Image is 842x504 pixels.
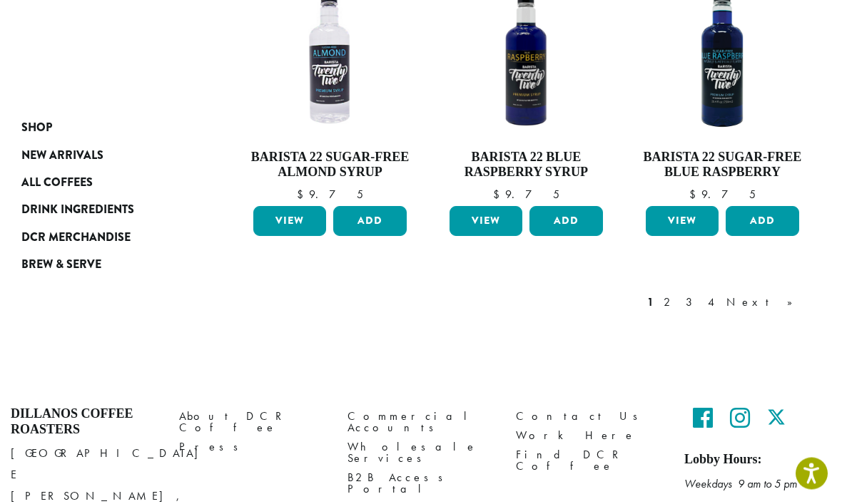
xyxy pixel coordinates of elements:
a: About DCR Coffee [179,407,326,438]
a: Find DCR Coffee [516,446,663,476]
button: Add [333,207,406,237]
bdi: 9.75 [493,187,559,202]
a: 3 [683,294,701,312]
a: 4 [705,294,719,312]
a: Commercial Accounts [348,407,494,438]
a: Contact Us [516,407,663,426]
span: New Arrivals [21,147,103,165]
a: DCR Merchandise [21,224,189,251]
a: New Arrivals [21,141,189,168]
button: Add [529,207,602,237]
bdi: 9.75 [689,187,756,202]
h4: Dillanos Coffee Roasters [11,407,158,438]
span: $ [297,187,309,202]
em: Weekdays 9 am to 5 pm [684,477,797,492]
a: Press [179,438,326,457]
a: Shop [21,114,189,141]
span: Shop [21,119,52,137]
h4: Barista 22 Blue Raspberry Syrup [446,150,607,181]
a: Brew & Serve [21,251,189,278]
a: View [646,207,719,237]
a: 2 [661,294,679,312]
button: Add [726,207,798,237]
h5: Lobby Hours: [684,453,831,468]
h4: Barista 22 Sugar-Free Almond Syrup [250,150,410,181]
span: DCR Merchandise [21,229,131,247]
a: B2B Access Portal [348,468,494,499]
a: 1 [644,294,656,312]
h4: Barista 22 Sugar-Free Blue Raspberry [642,150,803,181]
span: Brew & Serve [21,256,101,274]
a: All Coffees [21,169,189,196]
a: Work Here [516,426,663,446]
bdi: 9.75 [297,187,363,202]
span: $ [493,187,505,202]
a: View [253,207,326,237]
a: Next » [724,294,806,312]
a: Drink Ingredients [21,196,189,223]
span: $ [689,187,701,202]
a: View [450,207,522,237]
span: All Coffees [21,174,93,192]
span: Drink Ingredients [21,201,134,219]
a: Wholesale Services [348,438,494,468]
